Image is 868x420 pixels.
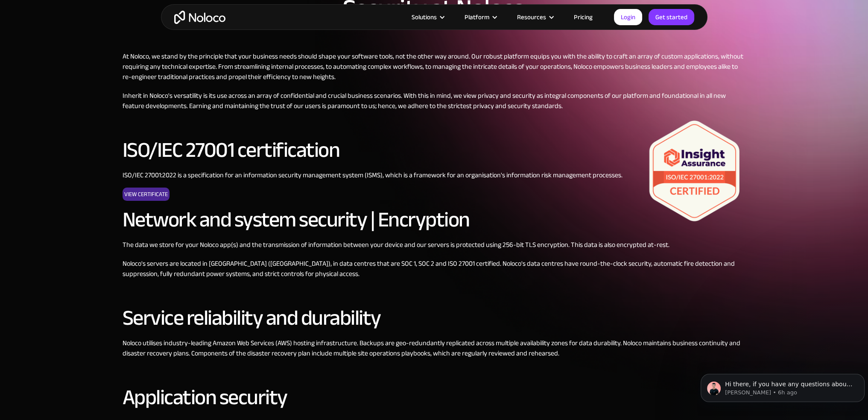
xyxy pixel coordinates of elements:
h2: Application security [123,386,746,409]
h2: Network and system security | Encryption [123,208,746,231]
iframe: Intercom notifications message [697,356,868,416]
div: Platform [454,12,506,23]
div: Solutions [401,12,454,23]
p: ‍ [123,120,746,130]
a: Get started [649,9,694,25]
p: Noloco's servers are located in [GEOGRAPHIC_DATA] ([GEOGRAPHIC_DATA]), in data centres that are S... [123,258,746,279]
p: ‍ [123,367,746,377]
p: ISO/IEC 27001:2022 is a specification for an information security management system (ISMS), which... [123,170,746,180]
p: Inherit in Noloco's versatility is its use across an array of confidential and crucial business s... [123,91,746,111]
div: Platform [465,12,489,23]
div: Resources [506,12,563,23]
a: home [174,11,225,24]
a: View Certificate [123,188,170,201]
p: The data we store for your Noloco app(s) and the transmission of information between your device ... [123,240,746,250]
a: Pricing [563,12,603,23]
p: At Noloco, we stand by the principle that your business needs should shape your software tools, n... [123,51,746,82]
a: Login [614,9,642,25]
div: Solutions [412,12,437,23]
p: Noloco utilises industry-leading Amazon Web Services (AWS) hosting infrastructure. Backups are ge... [123,338,746,358]
h2: ISO/IEC 27001 certification [123,138,746,162]
div: Resources [517,12,546,23]
p: ‍ [123,288,746,298]
h2: Service reliability and durability [123,306,746,329]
